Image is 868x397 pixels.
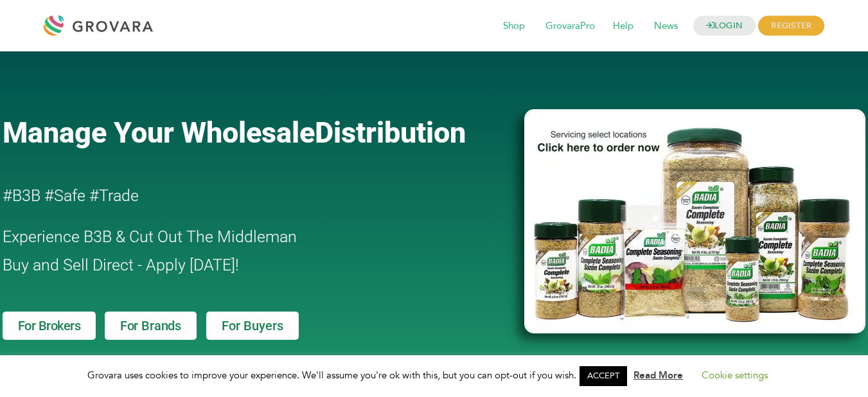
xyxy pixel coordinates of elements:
span: Grovara uses cookies to improve your experience. We'll assume you're ok with this, but you can op... [87,369,781,382]
span: Experience B3B & Cut Out The Middleman [3,227,297,246]
a: Shop [494,19,534,33]
span: Manage Your Wholesale [3,116,315,150]
span: For Buyers [222,319,283,332]
a: Cookie settings [702,369,768,382]
a: Read More [633,369,683,382]
span: Shop [494,14,534,39]
span: Buy and Sell Direct - Apply [DATE]! [3,256,239,274]
a: LOGIN [693,16,756,36]
span: GrovaraPro [536,14,604,39]
a: For Brokers [3,312,96,340]
a: For Brands [105,312,197,340]
h2: #B3B #Safe #Trade [3,182,451,210]
span: For Brokers [18,319,81,332]
a: GrovaraPro [536,19,604,33]
a: For Buyers [206,312,299,340]
span: For Brands [120,319,181,332]
a: Help [604,19,642,33]
a: ACCEPT [580,366,627,386]
span: News [645,14,687,39]
span: Help [604,14,642,39]
span: Distribution [315,116,466,150]
a: News [645,19,687,33]
a: Manage Your WholesaleDistribution [3,116,504,150]
span: REGISTER [758,16,824,36]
